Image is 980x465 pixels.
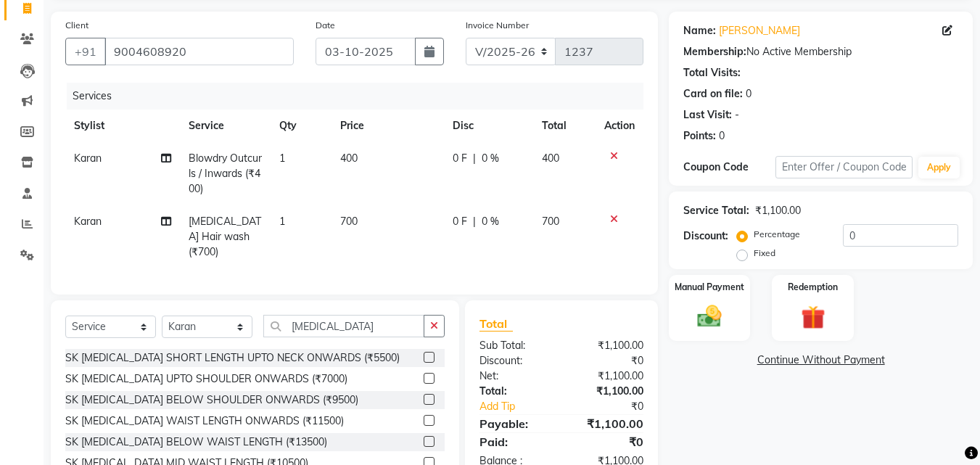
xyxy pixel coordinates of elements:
[683,107,732,123] div: Last Visit:
[746,86,752,102] div: 0
[561,353,654,369] div: ₹0
[271,110,332,142] th: Qty
[65,110,180,142] th: Stylist
[65,19,88,32] label: Client
[561,338,654,353] div: ₹1,100.00
[469,384,561,399] div: Total:
[263,315,424,337] input: Search or Scan
[754,228,800,241] label: Percentage
[469,353,561,369] div: Discount:
[683,229,728,244] div: Discount:
[453,151,467,166] span: 0 F
[180,110,271,142] th: Service
[735,107,739,123] div: -
[189,152,262,195] span: Blowdry Outcurls / Inwards (₹400)
[683,86,743,102] div: Card on file:
[542,215,559,228] span: 700
[469,369,561,384] div: Net:
[340,215,358,228] span: 700
[74,215,102,228] span: Karan
[469,415,561,432] div: Payable:
[719,23,800,38] a: [PERSON_NAME]
[683,44,746,59] div: Membership:
[104,38,294,65] input: Search by Name/Mobile/Email/Code
[561,369,654,384] div: ₹1,100.00
[683,65,741,81] div: Total Visits:
[683,23,716,38] div: Name:
[469,433,561,450] div: Paid:
[542,152,559,165] span: 400
[561,433,654,450] div: ₹0
[189,215,261,258] span: [MEDICAL_DATA] Hair wash (₹700)
[482,151,499,166] span: 0 %
[794,303,833,332] img: _gift.svg
[316,19,335,32] label: Date
[577,399,655,414] div: ₹0
[672,353,970,368] a: Continue Without Payment
[533,110,596,142] th: Total
[65,350,400,366] div: SK [MEDICAL_DATA] SHORT LENGTH UPTO NECK ONWARDS (₹5500)
[683,160,775,175] div: Coupon Code
[340,152,358,165] span: 400
[469,399,577,414] a: Add Tip
[65,392,358,408] div: SK [MEDICAL_DATA] BELOW SHOULDER ONWARDS (₹9500)
[453,214,467,229] span: 0 F
[775,156,913,178] input: Enter Offer / Coupon Code
[596,110,643,142] th: Action
[561,415,654,432] div: ₹1,100.00
[683,44,958,59] div: No Active Membership
[473,214,476,229] span: |
[754,247,775,260] label: Fixed
[279,215,285,228] span: 1
[65,38,106,65] button: +91
[466,19,529,32] label: Invoice Number
[473,151,476,166] span: |
[755,203,801,218] div: ₹1,100.00
[788,281,838,294] label: Redemption
[561,384,654,399] div: ₹1,100.00
[690,303,729,330] img: _cash.svg
[482,214,499,229] span: 0 %
[444,110,533,142] th: Disc
[65,413,344,429] div: SK [MEDICAL_DATA] WAIST LENGTH ONWARDS (₹11500)
[65,371,347,387] div: SK [MEDICAL_DATA] UPTO SHOULDER ONWARDS (₹7000)
[675,281,744,294] label: Manual Payment
[74,152,102,165] span: Karan
[65,435,327,450] div: SK [MEDICAL_DATA] BELOW WAIST LENGTH (₹13500)
[719,128,725,144] div: 0
[918,157,960,178] button: Apply
[67,83,654,110] div: Services
[469,338,561,353] div: Sub Total:
[683,128,716,144] div: Points:
[279,152,285,165] span: 1
[332,110,444,142] th: Price
[683,203,749,218] div: Service Total:
[479,316,513,332] span: Total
